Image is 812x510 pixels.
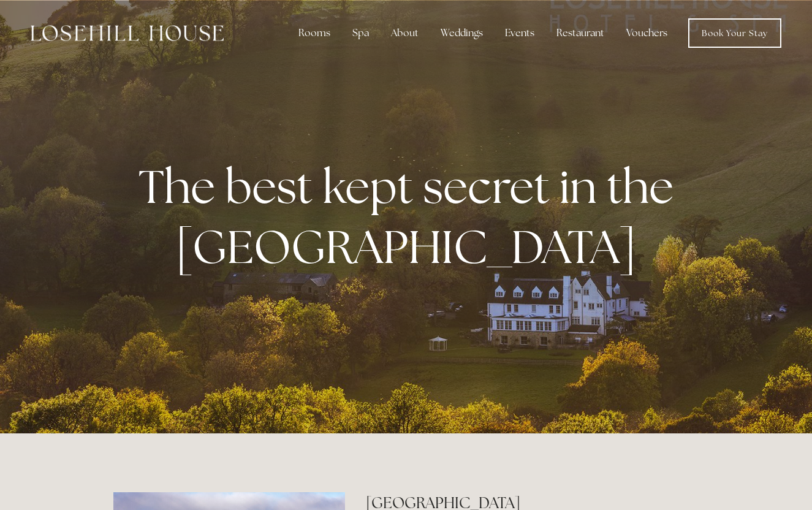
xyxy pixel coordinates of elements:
[289,21,340,45] div: Rooms
[138,156,683,276] strong: The best kept secret in the [GEOGRAPHIC_DATA]
[431,21,493,45] div: Weddings
[617,21,677,45] a: Vouchers
[343,21,379,45] div: Spa
[688,18,781,48] a: Book Your Stay
[31,25,224,41] img: Losehill House
[495,21,544,45] div: Events
[381,21,428,45] div: About
[547,21,614,45] div: Restaurant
